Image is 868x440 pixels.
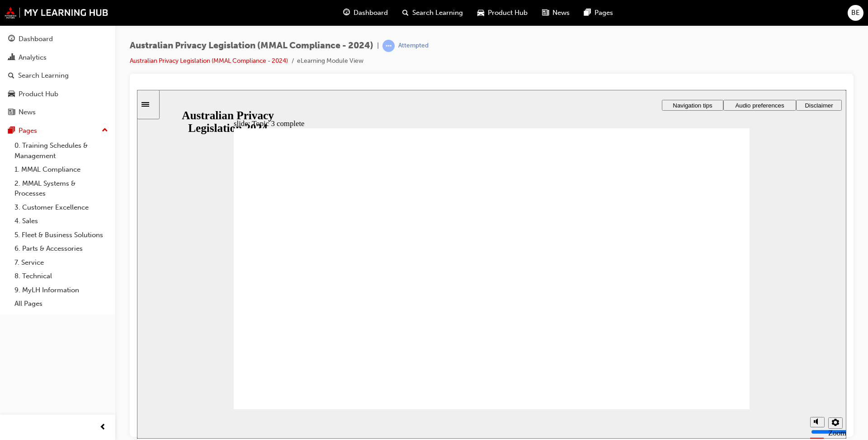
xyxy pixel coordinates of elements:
[552,8,570,18] span: News
[586,10,659,21] button: Audio preferences
[4,29,112,122] button: DashboardAnalyticsSearch LearningProduct HubNews
[343,7,350,19] span: guage-icon
[542,7,549,19] span: news-icon
[130,41,373,51] span: Australian Privacy Legislation (MMAL Compliance - 2024)
[4,122,112,139] button: Pages
[8,127,15,135] span: pages-icon
[19,107,36,117] div: News
[11,139,112,163] a: 0. Training Schedules & Management
[4,31,112,47] a: Dashboard
[848,5,863,21] button: BE
[19,34,53,44] div: Dashboard
[488,8,528,18] span: Product Hub
[577,4,620,22] a: pages-iconPages
[594,8,613,18] span: Pages
[18,70,69,81] div: Search Learning
[102,125,108,136] span: up-icon
[470,4,535,22] a: car-iconProduct Hub
[11,297,112,311] a: All Pages
[668,12,696,19] span: Disclaimer
[11,242,112,256] a: 6. Parts & Accessories
[4,49,112,66] a: Analytics
[395,4,470,22] a: search-iconSearch Learning
[11,177,112,201] a: 2. MMAL Systems & Processes
[19,52,47,63] div: Analytics
[382,40,395,52] span: learningRecordVerb_ATTEMPT-icon
[336,4,395,22] a: guage-iconDashboard
[11,228,112,242] a: 5. Fleet & Business Solutions
[11,201,112,215] a: 3. Customer Excellence
[584,7,591,19] span: pages-icon
[354,8,388,18] span: Dashboard
[673,327,688,337] button: Mute (Ctrl+Alt+M)
[477,7,484,19] span: car-icon
[297,56,363,66] li: eLearning Module View
[99,422,106,433] span: prev-icon
[398,42,429,50] div: Attempted
[8,72,14,80] span: search-icon
[8,108,15,117] span: news-icon
[19,89,58,99] div: Product Hub
[4,86,112,103] a: Product Hub
[674,338,732,346] input: volume
[11,163,112,177] a: 1. MMAL Compliance
[4,67,112,84] a: Search Learning
[11,269,112,283] a: 8. Technical
[535,4,577,22] a: news-iconNews
[8,35,15,43] span: guage-icon
[659,10,705,21] button: Disclaimer
[669,319,705,349] div: misc controls
[691,328,706,339] button: Settings
[130,57,288,65] a: Australian Privacy Legislation (MMAL Compliance - 2024)
[691,339,709,365] label: Zoom to fit
[11,283,112,297] a: 9. MyLH Information
[851,8,860,18] span: BE
[11,214,112,228] a: 4. Sales
[8,90,15,98] span: car-icon
[19,126,37,136] div: Pages
[8,54,15,62] span: chart-icon
[5,7,108,19] img: mmal
[412,8,463,18] span: Search Learning
[4,104,112,121] a: News
[11,256,112,270] a: 7. Service
[525,10,586,21] button: Navigation tips
[377,41,379,51] span: |
[402,7,409,19] span: search-icon
[536,12,575,19] span: Navigation tips
[598,12,647,19] span: Audio preferences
